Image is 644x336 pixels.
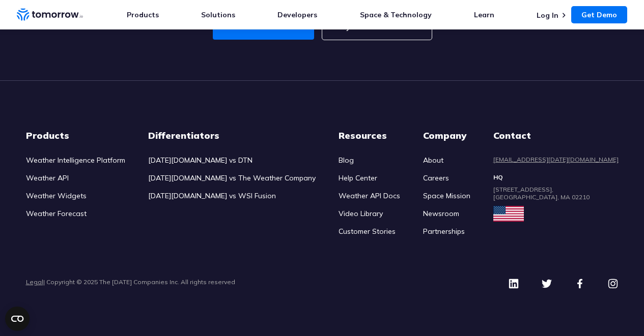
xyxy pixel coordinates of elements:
a: Careers [423,173,449,182]
a: Learn [474,10,494,19]
a: Space Mission [423,191,470,200]
a: Partnerships [423,227,465,236]
img: Twitter [541,278,552,289]
a: Weather Widgets [26,191,87,200]
img: Facebook [574,278,585,289]
h3: Differentiators [148,130,316,142]
a: Customer Stories [339,227,396,236]
a: Products [127,10,159,19]
img: Instagram [607,278,619,289]
a: [DATE][DOMAIN_NAME] vs The Weather Company [148,173,316,182]
a: Log In [537,11,558,20]
a: Developers [277,10,317,19]
a: About [423,156,443,165]
a: Home link [17,7,83,22]
a: Video Library [339,209,383,218]
a: Weather Intelligence Platform [26,156,125,165]
button: Open CMP widget [5,307,30,331]
a: Legal [26,278,43,286]
a: Weather API [26,173,69,182]
h3: Resources [339,130,400,142]
a: [DATE][DOMAIN_NAME] vs WSI Fusion [148,191,276,200]
a: Get Demo [571,6,627,23]
dd: [STREET_ADDRESS], [GEOGRAPHIC_DATA], MA 02210 [493,186,619,201]
h3: Products [26,130,125,142]
img: usa flag [493,206,524,222]
img: Linkedin [508,278,519,289]
dt: HQ [493,173,619,181]
dl: contact details [493,130,619,201]
a: Solutions [201,10,235,19]
a: Weather Forecast [26,209,87,218]
p: | Copyright © 2025 The [DATE] Companies Inc. All rights reserved [26,278,235,286]
a: Newsroom [423,209,459,218]
a: Space & Technology [360,10,432,19]
a: Weather API Docs [339,191,400,200]
a: [DATE][DOMAIN_NAME] vs DTN [148,156,253,165]
a: Blog [339,156,354,165]
dt: Contact [493,130,619,142]
a: Help Center [339,173,377,182]
h3: Company [423,130,470,142]
a: [EMAIL_ADDRESS][DATE][DOMAIN_NAME] [493,156,619,163]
